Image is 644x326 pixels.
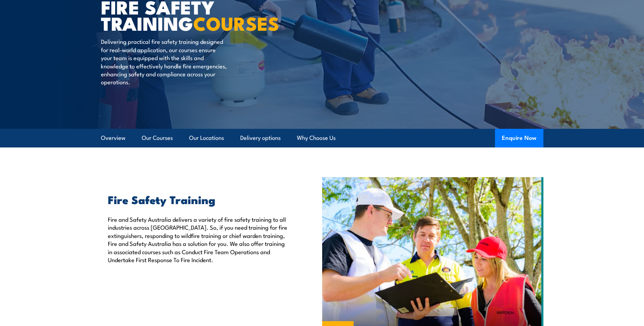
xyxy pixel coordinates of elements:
[297,129,336,147] a: Why Choose Us
[101,37,227,86] p: Delivering practical fire safety training designed for real-world application, our courses ensure...
[495,129,543,147] button: Enquire Now
[101,129,125,147] a: Overview
[108,194,290,204] h2: Fire Safety Training
[142,129,173,147] a: Our Courses
[240,129,281,147] a: Delivery options
[189,129,224,147] a: Our Locations
[108,215,290,263] p: Fire and Safety Australia delivers a variety of fire safety training to all industries across [GE...
[193,8,279,37] strong: COURSES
